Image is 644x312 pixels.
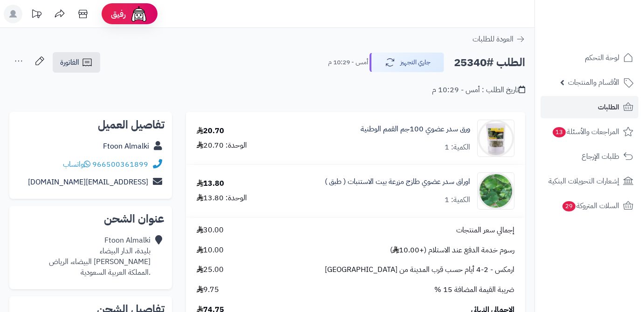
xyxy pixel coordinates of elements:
a: واتساب [63,159,90,170]
span: 13 [553,127,566,137]
a: طلبات الإرجاع [541,145,638,168]
span: السلات المتروكة [562,199,619,212]
small: أمس - 10:29 م [328,58,368,67]
a: لوحة التحكم [541,47,638,69]
a: اوراق سدر عضوي طازج مزرعة بيت الاستنبات ( طبق ) [325,176,470,187]
span: 9.75 [197,285,219,295]
span: رسوم خدمة الدفع عند الاستلام (+10.00 ) [390,245,514,256]
a: المراجعات والأسئلة13 [541,121,638,143]
div: الوحدة: 13.80 [197,193,247,203]
div: الكمية: 1 [445,142,470,153]
span: 30.00 [197,225,224,236]
a: ورق سدر عضوي 100جم القمم الوطنية [361,124,470,135]
span: الأقسام والمنتجات [568,76,619,89]
img: logo-2.png [581,22,635,41]
a: تحديثات المنصة [25,5,48,26]
span: ضريبة القيمة المضافة 15 % [434,285,514,295]
a: الطلبات [541,96,638,118]
span: العودة للطلبات [473,34,514,45]
span: 25.00 [197,265,224,275]
span: ارمكس - 2-4 أيام حسب قرب المدينة من [GEOGRAPHIC_DATA] [325,265,514,275]
h2: عنوان الشحن [17,213,164,224]
a: الفاتورة [53,52,100,73]
div: 13.80 [197,178,224,189]
img: 1726960125-%D9%88%D8%B1%D9%82%20%D8%B3%D8%AF%D8%B1%20%D8%A8%D9%84%D8%AF%D9%8A%20%D8%B9%D8%B6%D9%8... [478,120,514,157]
img: ai-face.png [130,5,148,23]
a: إشعارات التحويلات البنكية [541,170,638,192]
button: جاري التجهيز [370,53,444,72]
span: 29 [562,201,576,211]
a: العودة للطلبات [473,34,525,45]
h2: الطلب #25340 [454,53,525,72]
span: لوحة التحكم [585,51,619,64]
div: Ftoon Almalki بليدة، الدار البيضاء [PERSON_NAME] البيضاء، الرياض .المملكة العربية السعودية [49,235,151,278]
a: 966500361899 [92,159,148,170]
span: إجمالي سعر المنتجات [456,225,514,236]
a: السلات المتروكة29 [541,195,638,217]
h2: تفاصيل العميل [17,119,164,130]
span: الفاتورة [60,57,79,68]
div: 20.70 [197,126,224,136]
a: Ftoon Almalki [103,141,149,152]
div: الوحدة: 20.70 [197,140,247,151]
span: رفيق [111,8,126,20]
span: الطلبات [598,101,619,114]
span: المراجعات والأسئلة [552,125,619,138]
img: 1754485075-Screenshot_28-90x90.png [478,172,514,210]
span: طلبات الإرجاع [582,150,619,163]
div: الكمية: 1 [445,195,470,205]
span: إشعارات التحويلات البنكية [548,175,619,188]
a: [EMAIL_ADDRESS][DOMAIN_NAME] [28,176,148,188]
span: 10.00 [197,245,224,256]
div: تاريخ الطلب : أمس - 10:29 م [432,85,525,95]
